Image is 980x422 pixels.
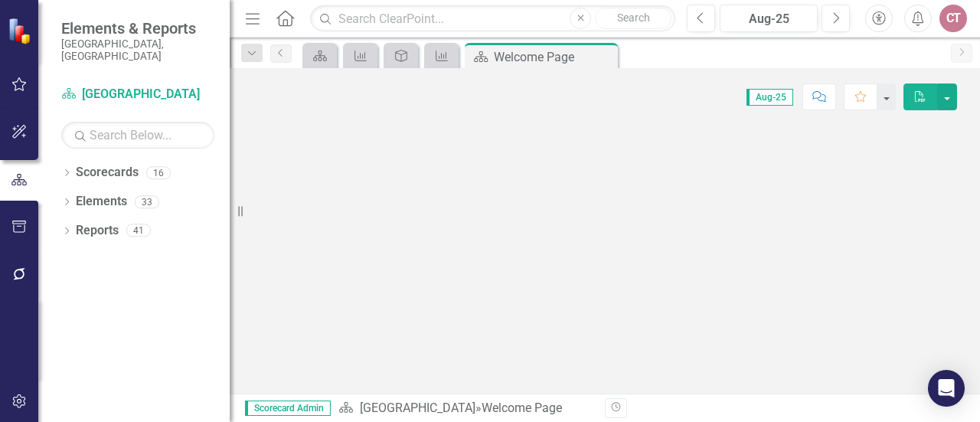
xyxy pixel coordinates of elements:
div: » [338,400,593,417]
span: Elements & Reports [61,19,214,38]
input: Search ClearPoint... [310,5,675,32]
div: Welcome Page [494,47,614,67]
button: Search [595,8,671,29]
a: [GEOGRAPHIC_DATA] [61,86,214,103]
input: Search Below... [61,122,214,149]
a: Elements [76,193,127,211]
small: [GEOGRAPHIC_DATA], [GEOGRAPHIC_DATA] [61,38,214,63]
div: 16 [146,166,171,179]
a: Scorecards [76,164,139,182]
span: Search [617,11,650,24]
div: Open Intercom Messenger [928,370,965,407]
a: Reports [76,222,119,240]
div: 33 [135,195,159,208]
img: ClearPoint Strategy [8,18,34,44]
div: 41 [126,224,151,237]
a: [GEOGRAPHIC_DATA] [360,401,475,415]
span: Aug-25 [746,89,793,106]
button: Aug-25 [720,5,818,32]
div: Welcome Page [482,401,562,415]
div: Aug-25 [725,10,812,28]
button: CT [939,5,967,32]
span: Scorecard Admin [245,401,331,416]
